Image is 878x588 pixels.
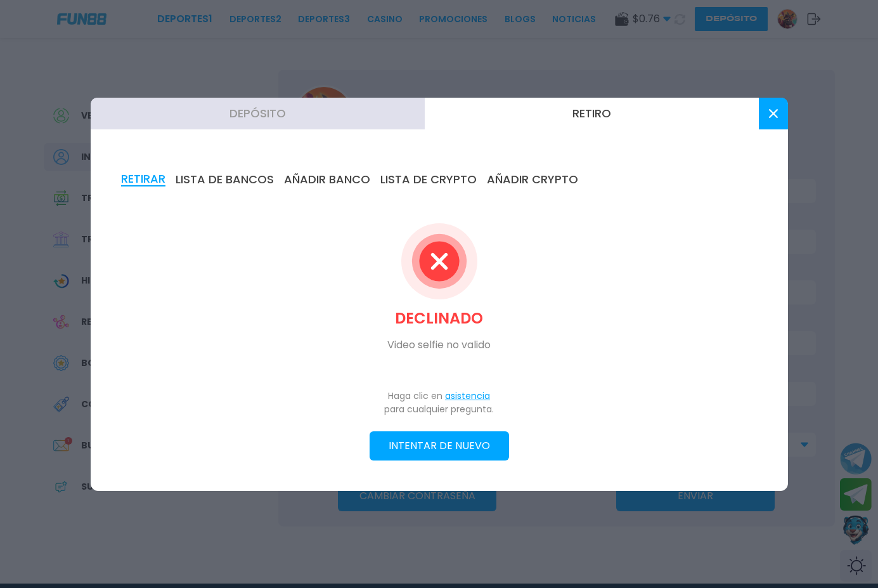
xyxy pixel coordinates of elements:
button: LISTA DE BANCOS [176,173,274,186]
p: Haga clic en para cualquier pregunta. [378,389,501,416]
button: AÑADIR BANCO [284,173,370,186]
button: Retiro [425,98,759,129]
button: Depósito [91,98,425,129]
button: asistencia [445,389,490,403]
button: LISTA DE CRYPTO [380,173,477,186]
button: AÑADIR CRYPTO [487,173,578,186]
p: Video selfie no valido [387,337,491,353]
p: DECLINADO [395,307,483,330]
button: RETIRAR [121,173,165,186]
button: INTENTAR DE NUEVO [370,431,509,461]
